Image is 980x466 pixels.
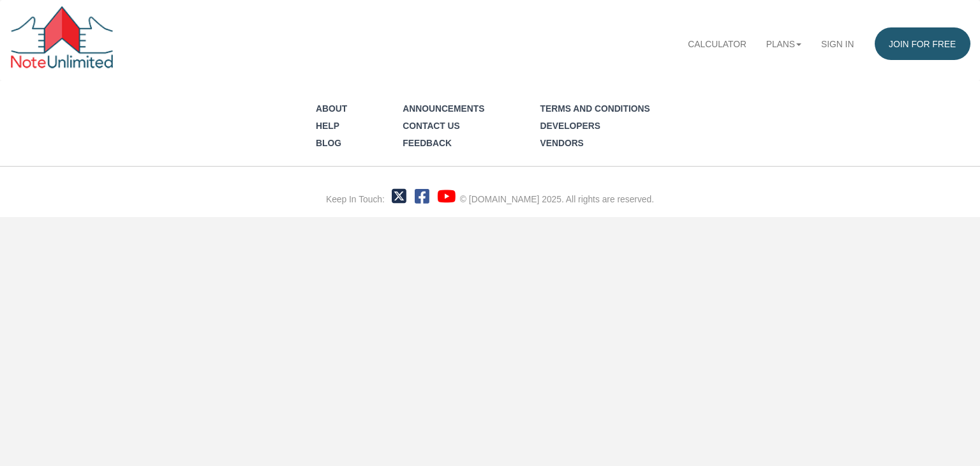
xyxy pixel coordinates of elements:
[316,138,341,148] a: Blog
[316,121,339,131] a: Help
[540,138,584,148] a: Vendors
[678,27,756,60] a: Calculator
[540,121,600,131] a: Developers
[812,27,864,60] a: Sign in
[326,193,385,206] div: Keep In Touch:
[403,138,452,148] a: Feedback
[403,103,484,114] a: Announcements
[460,193,654,206] div: © [DOMAIN_NAME] 2025. All rights are reserved.
[316,103,347,114] a: About
[756,27,811,60] a: Plans
[540,103,650,114] a: Terms and Conditions
[875,27,970,60] a: Join for FREE
[403,121,460,131] a: Contact Us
